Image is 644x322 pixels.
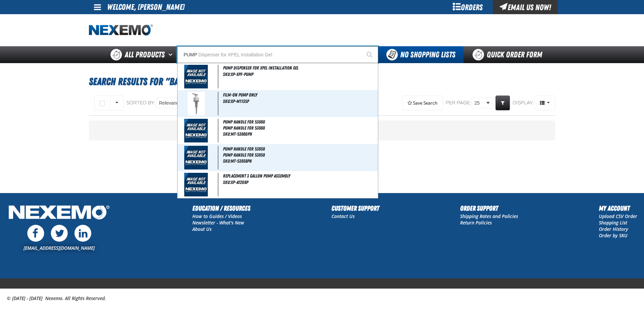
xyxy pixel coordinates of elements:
[184,173,208,196] img: missing_image.jpg
[223,99,249,104] span: SKU:XP-M1135P
[192,213,242,219] a: How to Guides / Videos
[159,100,181,107] span: Relevance
[463,46,555,63] a: Quick Order Form
[599,232,627,239] a: Order by SKU
[223,72,253,77] span: SKU:XP-XPF-Pump
[177,46,378,63] input: Search
[184,65,208,88] img: missing_image.jpg
[223,131,252,137] span: SKU:MT-53660PH
[460,213,518,219] a: Shipping Rates and Policies
[192,219,244,226] a: Newsletter - What's New
[223,92,257,98] span: Film-On Pump Only
[378,46,463,63] button: You do not have available Shopping Lists. Open to Create a New List
[24,245,95,251] a: [EMAIL_ADDRESS][DOMAIN_NAME]
[223,180,248,185] span: SKU:XP-A1208P
[223,65,298,71] span: Pump Dispenser for XPEL Installation Gel
[402,96,443,110] button: Expand or Collapse Saved Search drop-down to save a search query
[599,219,627,226] a: Shopping List
[126,100,155,106] span: Sorted By:
[535,96,555,110] span: Product Grid Views Toolbar
[535,96,555,110] button: Product Grid Views Toolbar
[89,24,153,36] img: Nexemo logo
[184,146,208,169] img: missing_image.jpg
[495,96,510,110] a: Expand or Collapse Grid Filters
[513,100,534,106] span: Display:
[192,226,212,232] a: About Us
[223,152,377,158] span: Pump Handle for 53658
[599,226,628,232] a: Order History
[223,125,377,131] span: Pump Handle for 53660
[7,203,111,223] img: Nexemo Logo
[223,119,265,125] span: Pump Handle for 53660
[599,213,637,219] a: Upload CSV Order
[599,203,637,213] h2: My Account
[192,203,250,213] h2: Education / Resources
[400,50,455,59] span: No Shopping Lists
[223,146,265,152] span: Pump Handle for 53658
[223,173,290,179] span: Replacement 3 Gallon Pump Assembly
[331,203,379,213] h2: Customer Support
[89,24,153,36] a: Home
[474,100,485,107] span: 25
[460,219,492,226] a: Return Policies
[460,203,518,213] h2: Order Support
[446,100,471,106] span: Per page:
[413,100,438,106] span: Save Search
[184,119,208,142] img: missing_image.jpg
[89,73,555,91] h1: Search Results for "BARREL PUMP"
[331,213,355,219] a: Contact Us
[110,96,124,110] button: Rows selection options
[223,158,252,164] span: SKU:MT-53658PH
[361,46,378,63] button: Start Searching
[166,46,177,63] button: Open All Products pages
[188,92,205,115] img: 628646ae90d00161411642-M1135P.png
[125,49,165,61] span: All Products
